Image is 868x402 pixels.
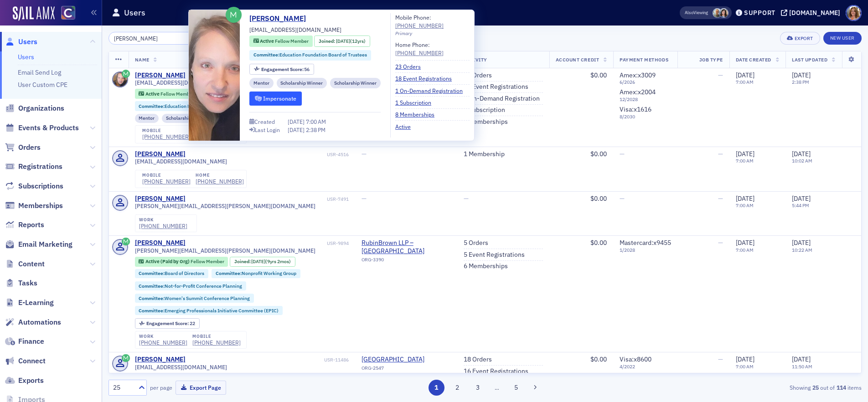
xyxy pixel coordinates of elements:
[13,6,55,21] img: SailAMX
[139,308,279,314] a: Committee:Emerging Professionals Initiative Committee (EPIC)
[18,81,67,89] a: User Custom CPE
[620,88,656,96] span: Amex : x2004
[744,9,775,17] div: Support
[187,196,349,202] div: USR-7491
[736,363,754,370] time: 7:00 AM
[186,34,194,42] button: ×
[620,79,671,85] span: 6 / 2026
[685,10,708,16] span: Viewing
[620,105,651,113] span: Visa : x1616
[736,355,754,363] span: [DATE]
[362,194,367,203] span: —
[590,194,607,203] span: $0.00
[135,294,254,303] div: Committee:
[620,56,668,63] span: Payment Methods
[18,201,63,211] span: Memberships
[736,56,771,63] span: Date Created
[718,355,723,363] span: —
[255,127,280,132] div: Last Login
[617,383,862,392] div: Showing out of items
[718,194,723,203] span: —
[261,66,305,72] span: Engagement Score :
[18,376,44,386] span: Exports
[736,71,754,79] span: [DATE]
[620,355,651,363] span: Visa : x8600
[620,97,671,102] span: 12 / 2028
[336,38,350,44] span: [DATE]
[362,356,444,364] a: [GEOGRAPHIC_DATA]
[590,355,607,363] span: $0.00
[249,13,313,24] a: [PERSON_NAME]
[718,239,723,247] span: —
[135,150,186,158] div: [PERSON_NAME]
[196,178,244,185] a: [PHONE_NUMBER]
[620,71,656,79] span: Amex : x3009
[464,150,505,158] a: 1 Membership
[736,79,754,85] time: 7:00 AM
[192,339,241,346] div: [PHONE_NUMBER]
[212,269,300,278] div: Committee:
[330,78,381,88] div: Scholarship Winner
[135,79,227,86] span: [EMAIL_ADDRESS][DOMAIN_NAME]
[736,247,754,253] time: 7:00 AM
[464,83,528,91] a: 18 Event Registrations
[5,103,64,113] a: Organizations
[139,283,242,289] a: Committee:Not-for-Profit Conference Planning
[135,306,283,315] div: Committee:
[449,380,465,396] button: 2
[336,38,366,45] div: (12yrs)
[18,239,72,249] span: Email Marketing
[253,51,367,59] a: Committee:Education Foundation Board of Trustees
[145,258,191,265] span: Active (Paid by Org)
[395,98,438,107] a: 1 Subscription
[590,71,607,79] span: $0.00
[18,142,41,153] span: Orders
[5,123,79,133] a: Events & Products
[196,173,244,178] div: home
[139,223,187,229] div: [PHONE_NUMBER]
[135,239,186,247] a: [PERSON_NAME]
[139,103,252,109] a: Committee:Education Foundation Board of Trustees
[5,37,37,47] a: Users
[124,7,145,18] h1: Users
[249,36,313,47] div: Active: Active: Fellow Member
[5,259,45,269] a: Content
[5,356,46,366] a: Connect
[18,220,44,230] span: Reports
[470,380,486,396] button: 3
[362,239,451,255] a: RubinBrown LLP – [GEOGRAPHIC_DATA]
[249,78,274,88] div: Mentor
[620,150,625,158] span: —
[135,364,227,371] span: [EMAIL_ADDRESS][DOMAIN_NAME]
[5,142,41,153] a: Orders
[736,158,754,164] time: 7:00 AM
[792,247,812,253] time: 10:22 AM
[135,114,159,123] div: Mentor
[142,133,191,140] a: [PHONE_NUMBER]
[823,32,862,45] a: New User
[718,150,723,158] span: —
[135,269,209,278] div: Committee:
[719,8,728,18] span: Stacy Svendsen
[135,158,227,165] span: [EMAIL_ADDRESS][DOMAIN_NAME]
[139,295,165,301] span: Committee :
[395,30,470,37] div: Primary
[139,295,250,301] a: Committee:Women's Summit Conference Planning
[5,162,62,172] a: Registrations
[216,270,242,276] span: Committee :
[736,150,754,158] span: [DATE]
[464,239,488,247] a: 5 Orders
[251,258,265,265] span: [DATE]
[113,383,133,392] div: 25
[395,21,444,30] div: [PHONE_NUMBER]
[135,56,150,63] span: Name
[395,49,444,57] a: [PHONE_NUMBER]
[464,95,540,103] a: 1 On-Demand Registration
[249,25,341,34] span: [EMAIL_ADDRESS][DOMAIN_NAME]
[395,13,444,30] div: Mobile Phone:
[139,307,165,314] span: Committee :
[139,339,187,346] a: [PHONE_NUMBER]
